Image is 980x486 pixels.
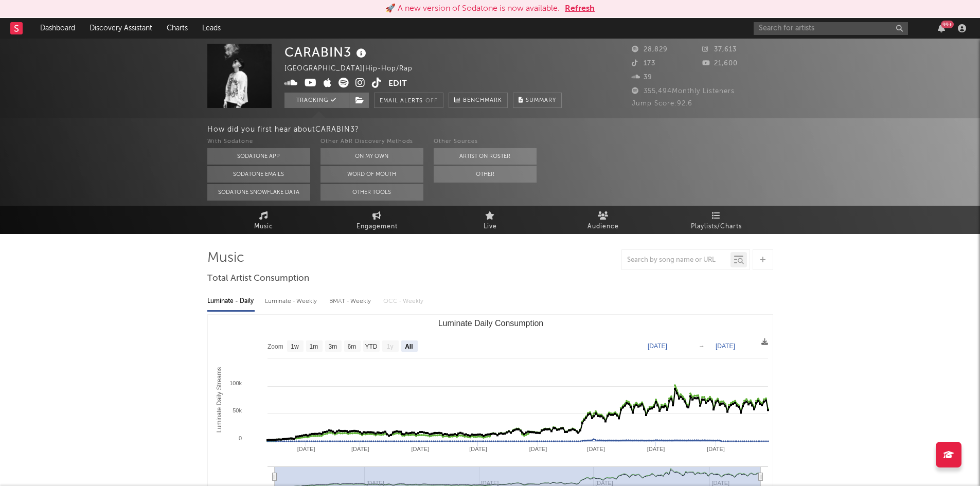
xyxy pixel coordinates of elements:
span: 173 [632,60,655,67]
button: Refresh [565,3,595,15]
text: [DATE] [716,343,735,350]
text: → [699,343,705,350]
text: [DATE] [351,446,369,452]
button: Other [434,166,537,183]
span: 355,494 Monthly Listeners [632,88,735,95]
div: With Sodatone [207,136,310,148]
button: Edit [388,78,407,91]
a: Live [434,206,547,234]
span: 39 [632,74,652,81]
em: Off [425,98,438,104]
button: Tracking [284,93,349,108]
button: Sodatone App [207,148,310,165]
div: [GEOGRAPHIC_DATA] | Hip-Hop/Rap [284,63,424,75]
span: Jump Score: 92.6 [632,100,692,107]
button: Email AlertsOff [374,93,443,108]
div: Luminate - Weekly [265,293,319,310]
div: BMAT - Weekly [329,293,373,310]
span: Live [484,221,497,233]
button: Other Tools [320,184,423,201]
text: 1y [386,343,393,350]
button: On My Own [320,148,423,165]
text: [DATE] [411,446,429,452]
div: Luminate - Daily [207,293,255,310]
span: Benchmark [463,95,502,107]
span: Audience [587,221,619,233]
a: Playlists/Charts [660,206,773,234]
a: Charts [159,18,195,39]
text: Luminate Daily Streams [216,367,223,433]
a: Engagement [320,206,434,234]
text: 0 [238,435,241,441]
span: Summary [526,98,556,103]
text: Zoom [268,343,283,350]
a: Audience [547,206,660,234]
text: 6m [347,343,356,350]
button: 99+ [938,24,945,32]
input: Search for artists [754,22,908,35]
div: CARABIN3 [284,44,369,61]
text: [DATE] [647,446,665,452]
a: Leads [195,18,228,39]
a: Benchmark [449,93,508,108]
text: 1m [309,343,318,350]
button: Artist on Roster [434,148,537,165]
text: 50k [233,407,242,413]
button: Summary [513,93,562,108]
div: 99 + [941,21,954,28]
text: [DATE] [469,446,487,452]
div: Other A&R Discovery Methods [320,136,423,148]
text: [DATE] [648,343,667,350]
div: 🚀 A new version of Sodatone is now available. [385,3,560,15]
text: [DATE] [587,446,605,452]
span: 37,613 [702,46,737,53]
span: Music [254,221,273,233]
span: Engagement [357,221,398,233]
span: Total Artist Consumption [207,273,309,285]
text: [DATE] [529,446,547,452]
text: [DATE] [297,446,315,452]
div: Other Sources [434,136,537,148]
a: Discovery Assistant [82,18,159,39]
text: YTD [365,343,377,350]
text: All [405,343,413,350]
text: 3m [328,343,337,350]
text: 1w [291,343,299,350]
text: [DATE] [707,446,725,452]
button: Sodatone Emails [207,166,310,183]
a: Music [207,206,320,234]
text: Luminate Daily Consumption [438,319,543,328]
input: Search by song name or URL [622,256,730,264]
text: 100k [229,380,242,386]
a: Dashboard [33,18,82,39]
span: Playlists/Charts [691,221,742,233]
span: 28,829 [632,46,668,53]
button: Word Of Mouth [320,166,423,183]
span: 21,600 [702,60,738,67]
button: Sodatone Snowflake Data [207,184,310,201]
